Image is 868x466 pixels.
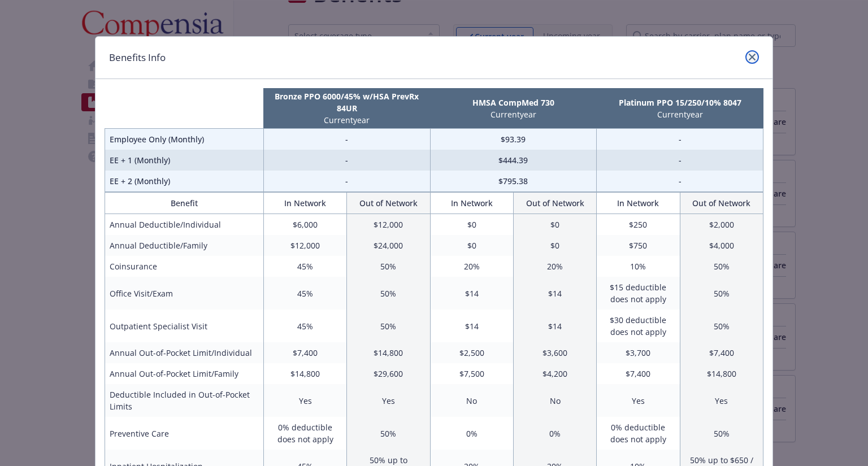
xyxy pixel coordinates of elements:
[105,310,264,342] td: Outpatient Specialist Visit
[599,108,761,120] p: Current year
[680,277,763,310] td: 50%
[430,277,513,310] td: $14
[597,277,680,310] td: $15 deductible does not apply
[597,193,680,214] th: In Network
[105,384,264,417] td: Deductible Included in Out-of-Pocket Limits
[347,214,430,236] td: $12,000
[680,214,763,236] td: $2,000
[105,214,264,236] td: Annual Deductible/Individual
[347,256,430,277] td: 50%
[263,342,346,363] td: $7,400
[430,193,513,214] th: In Network
[680,363,763,384] td: $14,800
[347,310,430,342] td: 50%
[430,171,597,192] td: $795.38
[263,384,346,417] td: Yes
[432,97,594,108] p: HMSA CompMed 730
[347,342,430,363] td: $14,800
[430,214,513,236] td: $0
[263,277,346,310] td: 45%
[105,417,264,450] td: Preventive Care
[513,417,596,450] td: 0%
[597,171,763,192] td: -
[597,150,763,171] td: -
[347,193,430,214] th: Out of Network
[680,235,763,256] td: $4,000
[105,150,264,171] td: EE + 1 (Monthly)
[263,363,346,384] td: $14,800
[597,214,680,236] td: $250
[263,235,346,256] td: $12,000
[513,342,596,363] td: $3,600
[513,384,596,417] td: No
[597,384,680,417] td: Yes
[430,150,597,171] td: $444.39
[513,193,596,214] th: Out of Network
[513,310,596,342] td: $14
[105,88,264,129] th: intentionally left blank
[105,277,264,310] td: Office Visit/Exam
[263,129,430,150] td: -
[347,363,430,384] td: $29,600
[513,363,596,384] td: $4,200
[105,193,264,214] th: Benefit
[430,363,513,384] td: $7,500
[266,90,428,114] p: Bronze PPO 6000/45% w/HSA PrevRx 84UR
[105,129,264,150] td: Employee Only (Monthly)
[263,310,346,342] td: 45%
[347,384,430,417] td: Yes
[513,214,596,236] td: $0
[513,277,596,310] td: $14
[263,214,346,236] td: $6,000
[430,342,513,363] td: $2,500
[745,50,759,64] a: close
[430,384,513,417] td: No
[263,417,346,450] td: 0% deductible does not apply
[513,256,596,277] td: 20%
[597,342,680,363] td: $3,700
[597,363,680,384] td: $7,400
[105,342,264,363] td: Annual Out-of-Pocket Limit/Individual
[599,97,761,108] p: Platinum PPO 15/250/10% 8047
[105,235,264,256] td: Annual Deductible/Family
[680,256,763,277] td: 50%
[513,235,596,256] td: $0
[347,417,430,450] td: 50%
[347,277,430,310] td: 50%
[263,193,346,214] th: In Network
[105,256,264,277] td: Coinsurance
[597,417,680,450] td: 0% deductible does not apply
[430,235,513,256] td: $0
[432,108,594,120] p: Current year
[597,129,763,150] td: -
[680,193,763,214] th: Out of Network
[680,384,763,417] td: Yes
[597,310,680,342] td: $30 deductible does not apply
[680,417,763,450] td: 50%
[109,50,166,65] h1: Benefits Info
[430,310,513,342] td: $14
[680,342,763,363] td: $7,400
[597,256,680,277] td: 10%
[680,310,763,342] td: 50%
[430,129,597,150] td: $93.39
[105,171,264,192] td: EE + 2 (Monthly)
[105,363,264,384] td: Annual Out-of-Pocket Limit/Family
[263,171,430,192] td: -
[430,417,513,450] td: 0%
[597,235,680,256] td: $750
[266,114,428,126] p: Current year
[347,235,430,256] td: $24,000
[263,150,430,171] td: -
[430,256,513,277] td: 20%
[263,256,346,277] td: 45%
